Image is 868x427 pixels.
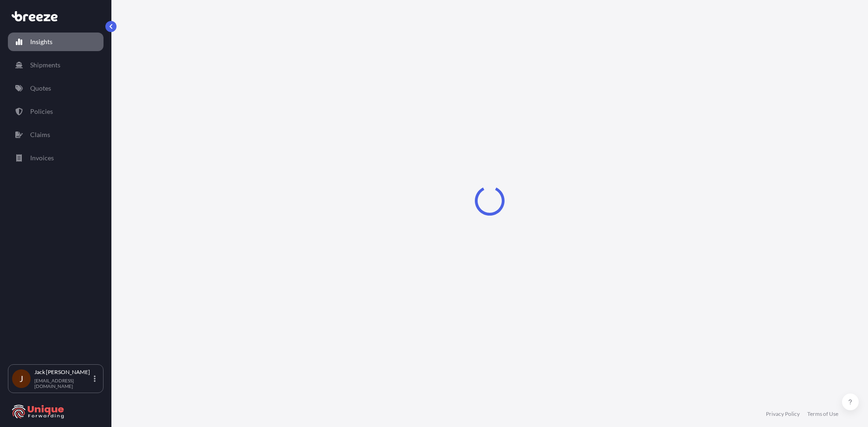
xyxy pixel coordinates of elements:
[8,102,104,121] a: Policies
[30,84,51,93] p: Quotes
[807,410,838,418] a: Terms of Use
[8,125,104,144] a: Claims
[34,368,92,376] p: Jack [PERSON_NAME]
[30,130,50,139] p: Claims
[30,153,54,163] p: Invoices
[30,37,52,46] p: Insights
[30,107,53,116] p: Policies
[8,56,104,74] a: Shipments
[34,378,92,389] p: [EMAIL_ADDRESS][DOMAIN_NAME]
[8,79,104,98] a: Quotes
[19,374,23,383] span: J
[8,33,104,51] a: Insights
[8,149,104,167] a: Invoices
[766,410,800,418] a: Privacy Policy
[30,60,60,70] p: Shipments
[12,404,65,419] img: organization-logo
